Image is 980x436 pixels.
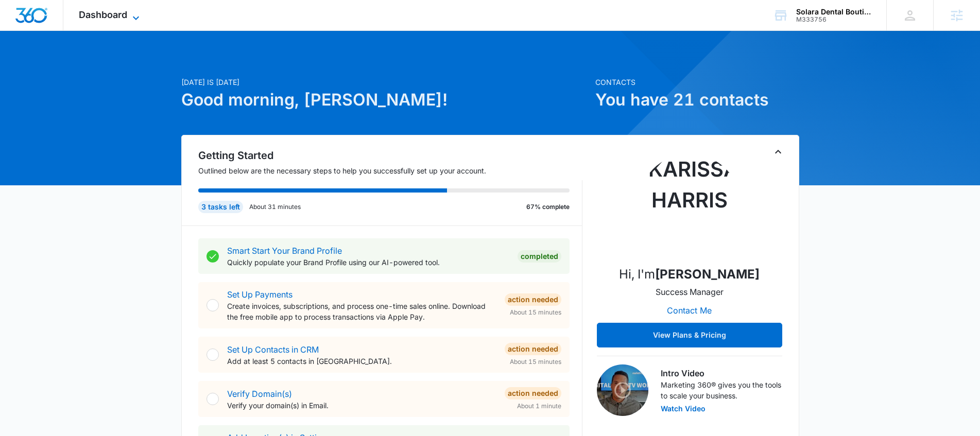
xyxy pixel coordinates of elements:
[505,343,561,355] div: Action Needed
[181,77,589,88] p: [DATE] is [DATE]
[181,88,589,112] h1: Good morning, [PERSON_NAME]!
[661,367,782,379] h3: Intro Video
[198,148,582,163] h2: Getting Started
[595,77,799,88] p: Contacts
[510,308,561,317] span: About 15 minutes
[657,298,722,323] button: Contact Me
[526,202,570,212] p: 67% complete
[796,8,871,16] div: account name
[655,267,760,282] strong: [PERSON_NAME]
[595,88,799,112] h1: You have 21 contacts
[227,301,496,322] p: Create invoices, subscriptions, and process one-time sales online. Download the free mobile app t...
[597,323,782,347] button: View Plans & Pricing
[227,246,342,256] a: Smart Start Your Brand Profile
[505,387,561,399] div: Action Needed
[505,293,561,306] div: Action Needed
[198,201,243,213] div: 3 tasks left
[656,286,724,298] p: Success Manager
[79,9,127,20] span: Dashboard
[661,379,782,401] p: Marketing 360® gives you the tools to scale your business.
[661,405,706,412] button: Watch Video
[198,165,582,176] p: Outlined below are the necessary steps to help you successfully set up your account.
[619,265,760,284] p: Hi, I'm
[638,154,741,257] img: Karissa Harris
[227,400,496,411] p: Verify your domain(s) in Email.
[518,250,561,263] div: Completed
[227,356,496,367] p: Add at least 5 contacts in [GEOGRAPHIC_DATA].
[249,202,301,212] p: About 31 minutes
[772,146,784,158] button: Toggle Collapse
[510,357,561,367] span: About 15 minutes
[227,257,509,268] p: Quickly populate your Brand Profile using our AI-powered tool.
[227,289,293,300] a: Set Up Payments
[796,16,871,23] div: account id
[517,402,561,411] span: About 1 minute
[227,389,292,399] a: Verify Domain(s)
[227,344,319,355] a: Set Up Contacts in CRM
[597,364,648,416] img: Intro Video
